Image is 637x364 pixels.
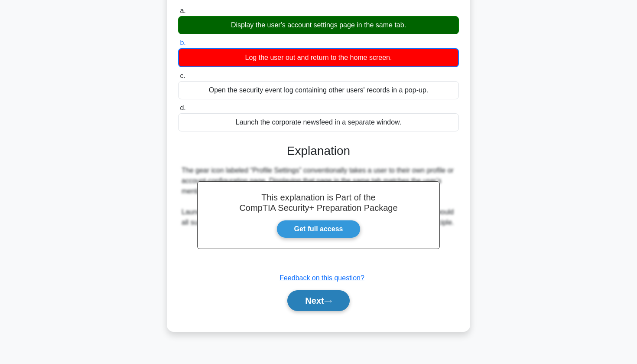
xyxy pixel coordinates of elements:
[180,72,185,79] span: c.
[183,144,454,158] h3: Explanation
[180,104,185,111] span: d.
[182,165,455,228] div: The gear icon labeled “Profile Settings” conventionally takes a user to their own profile or acco...
[279,274,364,282] a: Feedback on this question?
[180,7,185,14] span: a.
[178,81,459,99] div: Open the security event log containing other users' records in a pop-up.
[276,220,361,238] a: Get full access
[178,48,459,67] div: Log the user out and return to the home screen.
[178,113,459,131] div: Launch the corporate newsfeed in a separate window.
[178,16,459,34] div: Display the user's account settings page in the same tab.
[180,39,185,46] span: b.
[287,290,349,311] button: Next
